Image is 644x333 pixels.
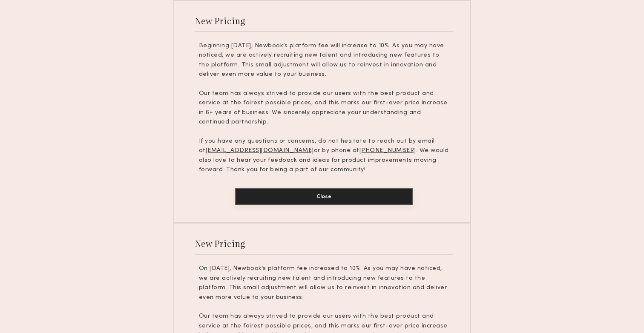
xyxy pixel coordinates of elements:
div: New Pricing [195,15,246,26]
p: Beginning [DATE], Newbook’s platform fee will increase to 10%. As you may have noticed, we are ac... [199,41,449,80]
div: New Pricing [195,238,246,249]
p: Our team has always strived to provide our users with the best product and service at the fairest... [199,89,449,127]
button: Close [235,188,413,205]
p: On [DATE], Newbook’s platform fee increased to 10%. As you may have noticed, we are actively recr... [199,264,449,302]
p: If you have any questions or concerns, do not hesitate to reach out by email at or by phone at . ... [199,137,449,175]
u: [PHONE_NUMBER] [359,148,416,153]
u: [EMAIL_ADDRESS][DOMAIN_NAME] [206,148,314,153]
